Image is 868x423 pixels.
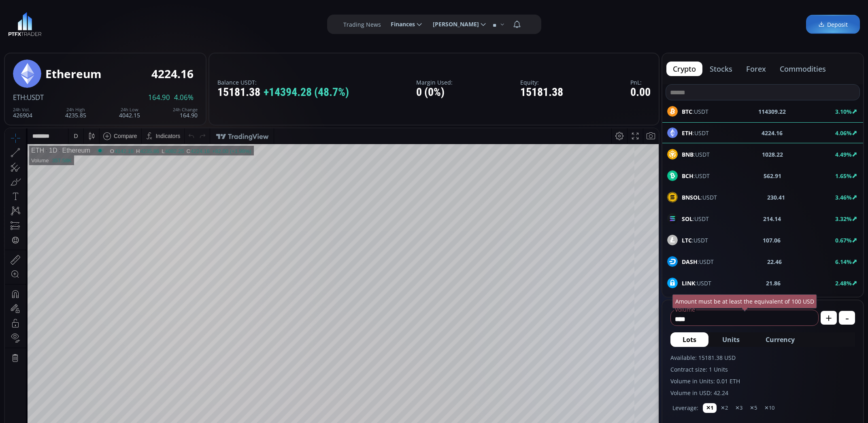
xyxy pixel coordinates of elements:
[630,86,651,99] div: 0.00
[682,107,708,116] span: :USDT
[217,79,349,85] label: Balance USDT:
[105,20,110,26] div: O
[19,332,22,342] div: Hide Drawings Toolbar
[53,355,60,361] div: 3m
[80,355,86,361] div: 5d
[29,355,35,361] div: 5y
[26,29,44,35] div: Volume
[131,20,135,26] div: H
[682,258,698,266] b: DASH
[8,12,42,36] img: LOGO
[682,279,711,287] span: :USDT
[835,108,852,115] b: 3.10%
[13,107,32,118] div: 426904
[763,236,781,244] b: 107.06
[160,20,179,26] div: 4082.25
[818,20,848,29] span: Deposit
[66,355,74,361] div: 1m
[119,107,140,112] div: 24h Low
[109,4,132,11] div: Compare
[682,151,694,158] b: BNB
[636,351,652,366] div: Toggle Auto Scale
[25,93,44,102] span: :USDT
[186,20,205,26] div: 4224.16
[91,355,98,361] div: 1d
[682,193,717,202] span: :USDT
[638,355,649,361] div: auto
[835,151,852,158] b: 4.49%
[26,19,39,26] div: ETH
[682,108,692,115] b: BTC
[710,332,752,347] button: Units
[182,20,186,26] div: C
[764,172,781,180] b: 562.91
[670,332,708,347] button: Lots
[385,16,415,32] span: Finances
[766,335,795,344] span: Currency
[722,335,740,344] span: Units
[7,108,14,116] div: 
[151,4,176,11] div: Indicators
[682,172,710,180] span: :USDT
[13,93,25,102] span: ETH
[747,403,760,413] button: ✕5
[767,257,782,266] b: 22.46
[343,20,381,29] label: Trading News
[207,20,247,26] div: +82.00 (+1.98%)
[611,351,622,366] div: Toggle Percentage
[682,236,692,244] b: LTC
[773,62,832,76] button: commodities
[766,279,781,287] b: 21.86
[672,294,817,308] div: Amount must be at least the equivalent of 100 USD
[682,172,694,180] b: BCH
[41,355,47,361] div: 1y
[740,62,772,76] button: forex
[670,377,855,385] label: Volume in Units: 0.01 ETH
[119,107,140,118] div: 4042.15
[264,86,349,99] span: +14394.28 (48.7%)
[91,19,99,26] div: Market open
[151,68,194,80] div: 4224.16
[732,403,746,413] button: ✕3
[682,215,709,223] span: :USDT
[670,353,855,362] label: Available: 15181.38 USD
[762,150,783,159] b: 1028.22
[666,62,702,76] button: crypto
[835,193,852,201] b: 3.46%
[682,215,693,223] b: SOL
[672,404,698,412] label: Leverage:
[839,311,855,325] button: -
[520,79,563,85] label: Equity:
[157,20,160,26] div: L
[13,107,32,112] div: 24h Vol.
[39,19,52,26] div: 1D
[416,86,453,99] div: 0 (0%)
[682,279,695,287] b: LINK
[761,403,778,413] button: ✕10
[682,257,714,266] span: :USDT
[69,4,73,11] div: D
[683,335,696,344] span: Lots
[835,258,852,266] b: 6.14%
[682,193,701,201] b: BNSOL
[835,279,852,287] b: 2.48%
[835,172,852,180] b: 1.65%
[622,351,636,366] div: Toggle Log Scale
[767,193,785,202] b: 230.41
[625,355,633,361] div: log
[135,20,154,26] div: 4235.86
[47,29,66,35] div: 357.58K
[416,79,453,85] label: Margin Used:
[173,107,198,118] div: 164.90
[682,150,710,159] span: :USDT
[217,86,349,99] div: 15181.38
[559,351,603,366] button: 21:12:46 (UTC)
[52,19,85,26] div: Ethereum
[753,332,807,347] button: Currency
[717,403,731,413] button: ✕2
[821,311,837,325] button: +
[65,107,86,118] div: 4235.85
[427,16,479,32] span: [PERSON_NAME]
[562,355,600,361] span: 21:12:46 (UTC)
